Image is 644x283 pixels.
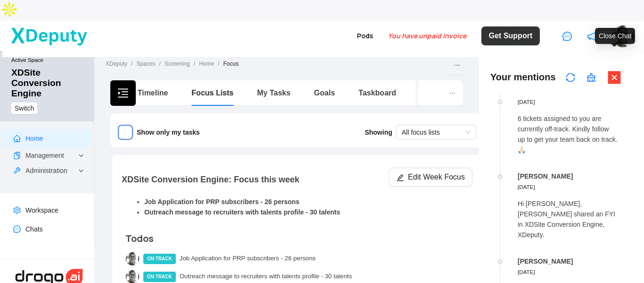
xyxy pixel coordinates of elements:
li: / [131,60,132,70]
span: notification [587,32,596,41]
small: Active Space [11,57,87,68]
span: ON TRACK [143,254,176,264]
span: menu-unfold [117,87,129,99]
span: message [562,32,572,41]
a: Timeline [138,89,168,97]
a: Chats [25,225,43,233]
li: / [218,60,219,70]
li: / [194,60,195,70]
span: clear [586,73,596,82]
a: XDeputy [104,60,129,70]
li: Job Application for PRP subscribers - 26 persons [144,197,472,207]
a: Spaces [134,60,157,70]
span: Focus [223,60,239,67]
div: Job Application for PRP subscribers - 26 persons [180,254,316,264]
a: My Tasks [257,89,290,97]
a: Goals [314,89,335,97]
button: Switch [11,103,37,114]
b: Showing [365,129,396,136]
button: Get Support [481,26,540,45]
img: ebwozq1hgdrcfxavlvnx.jpg [612,26,634,47]
a: Screening [163,60,192,70]
button: editEdit Week Focus [389,168,472,187]
li: / [159,60,160,70]
strong: [PERSON_NAME] [518,257,573,265]
li: Outreach message to recruiters with talents profile - 30 talents [144,207,472,217]
span: edit [396,174,404,181]
a: Management [25,152,64,159]
p: Your mentions [490,70,556,85]
span: snippets [13,152,21,159]
div: XDSite Conversion Engine [11,68,87,99]
p: XDSite Conversion Engine: Focus this week [122,173,385,186]
a: Workspace [25,206,58,214]
a: Home [25,135,43,142]
a: Taskboard [359,89,396,97]
small: [DATE] [518,99,535,105]
h5: Todos [125,233,472,244]
a: Focus Lists [191,89,233,97]
span: tool [13,167,21,174]
div: Close Chat [595,28,635,44]
img: ebwozq1hgdrcfxavlvnx.jpg [126,252,139,266]
a: Pods [357,31,373,40]
span: ON TRACK [143,272,176,282]
a: Home [197,60,216,70]
small: [DATE] [518,269,535,275]
a: Administration [25,167,67,174]
b: Show only my tasks [137,127,200,137]
small: [DATE] [518,184,535,190]
div: Outreach message to recruiters with talents profile - 30 talents [180,272,352,282]
span: ellipsis [454,62,460,69]
span: Get Support [489,30,532,42]
strong: [PERSON_NAME] [518,172,573,180]
span: close-square [607,70,621,85]
span: Edit Week Focus [408,172,465,183]
p: 6 tickets assigned to you are currently off-track. Kindly follow up to get your team back on trac... [518,113,618,155]
button: ellipsis [442,80,463,106]
span: All focus lists [402,125,471,139]
span: sync [566,73,575,82]
img: XDeputy [10,26,88,47]
span: Switch [15,103,34,113]
p: Hi [PERSON_NAME], [PERSON_NAME] shared an FYI in XDSite Conversion Engine, XDeputy. [518,198,618,240]
span: ellipsis [449,90,455,96]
